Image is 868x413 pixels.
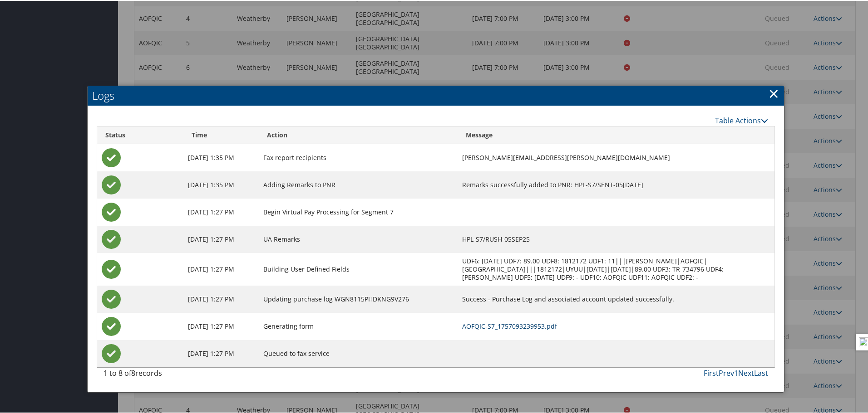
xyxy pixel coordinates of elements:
td: [DATE] 1:27 PM [183,198,259,225]
td: Updating purchase log WGN8115PHDKNG9V276 [259,285,457,312]
th: Status: activate to sort column ascending [97,126,183,143]
th: Message: activate to sort column ascending [458,126,775,143]
th: Time: activate to sort column ascending [183,126,259,143]
td: Building User Defined Fields [259,252,457,285]
a: First [704,367,719,377]
a: AOFQIC-S7_1757093239953.pdf [462,321,557,330]
th: Action: activate to sort column ascending [259,126,457,143]
div: 1 to 8 of records [104,367,260,382]
td: Remarks successfully added to PNR: HPL-S7/SENT-05[DATE] [458,170,775,198]
td: Adding Remarks to PNR [259,170,457,198]
td: [DATE] 1:27 PM [183,339,259,366]
td: [DATE] 1:35 PM [183,143,259,170]
td: Success - Purchase Log and associated account updated successfully. [458,285,775,312]
td: HPL-S7/RUSH-05SEP25 [458,225,775,252]
td: [DATE] 1:35 PM [183,170,259,198]
td: [DATE] 1:27 PM [183,252,259,285]
td: UA Remarks [259,225,457,252]
td: [PERSON_NAME][EMAIL_ADDRESS][PERSON_NAME][DOMAIN_NAME] [458,143,775,170]
a: Close [769,83,779,102]
span: 8 [131,367,135,377]
a: Prev [719,367,734,377]
td: Queued to fax service [259,339,457,366]
a: 1 [734,367,738,377]
a: Table Actions [715,115,768,125]
td: [DATE] 1:27 PM [183,225,259,252]
td: Begin Virtual Pay Processing for Segment 7 [259,198,457,225]
td: [DATE] 1:27 PM [183,312,259,339]
td: [DATE] 1:27 PM [183,285,259,312]
a: Next [738,367,754,377]
td: Fax report recipients [259,143,457,170]
h2: Logs [88,85,784,105]
td: UDF6: [DATE] UDF7: 89.00 UDF8: 1812172 UDF1: 11|||[PERSON_NAME]|AOFQIC|[GEOGRAPHIC_DATA]|||181217... [458,252,775,285]
a: Last [754,367,768,377]
td: Generating form [259,312,457,339]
